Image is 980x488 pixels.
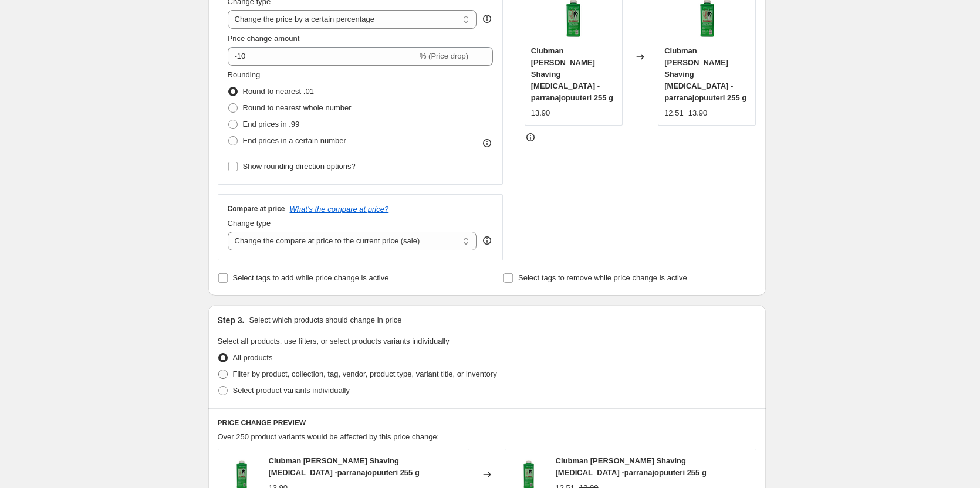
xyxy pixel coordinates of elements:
span: Select tags to add while price change is active [233,273,389,282]
span: % (Price drop) [420,52,468,60]
span: Round to nearest whole number [243,103,352,112]
span: Select all products, use filters, or select products variants individually [218,337,450,345]
span: End prices in a certain number [243,136,346,145]
span: Clubman [PERSON_NAME] Shaving [MEDICAL_DATA] -parranajopuuteri 255 g [531,46,613,102]
div: 12.51 [664,107,684,119]
button: What's the compare at price? [290,205,389,213]
p: Select which products should change in price [249,314,401,326]
div: help [481,13,493,25]
span: Round to nearest .01 [243,87,314,96]
span: Show rounding direction options? [243,162,356,171]
span: Over 250 product variants would be affected by this price change: [218,432,440,441]
h2: Step 3. [218,314,245,326]
span: Clubman [PERSON_NAME] Shaving [MEDICAL_DATA] -parranajopuuteri 255 g [269,456,420,477]
span: Rounding [228,70,261,79]
span: Clubman [PERSON_NAME] Shaving [MEDICAL_DATA] -parranajopuuteri 255 g [664,46,746,102]
span: Select product variants individually [233,386,350,395]
input: -15 [228,47,417,66]
h6: PRICE CHANGE PREVIEW [218,418,756,428]
span: Clubman [PERSON_NAME] Shaving [MEDICAL_DATA] -parranajopuuteri 255 g [556,456,707,477]
div: 13.90 [531,107,550,119]
span: All products [233,353,273,362]
h3: Compare at price [228,204,285,213]
span: Filter by product, collection, tag, vendor, product type, variant title, or inventory [233,370,497,378]
strike: 13.90 [688,107,708,119]
span: Price change amount [228,34,300,43]
span: End prices in .99 [243,120,300,128]
span: Select tags to remove while price change is active [518,273,687,282]
div: help [481,235,493,246]
span: Change type [228,219,271,228]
